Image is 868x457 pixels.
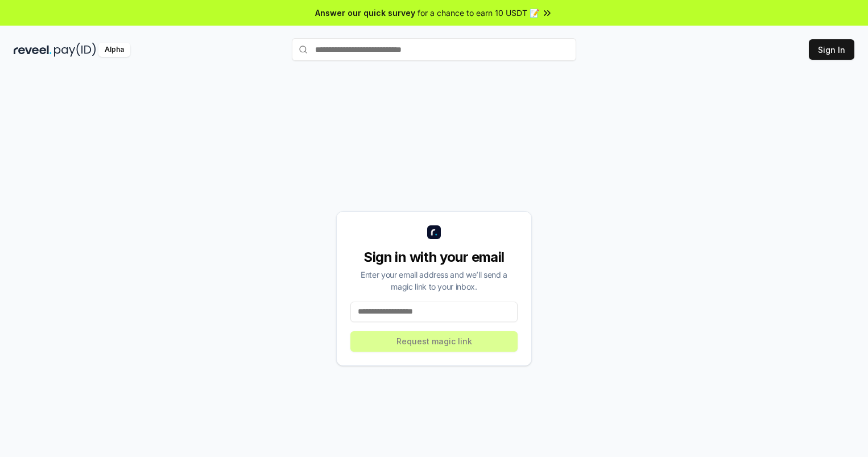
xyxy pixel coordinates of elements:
img: logo_small [427,225,441,239]
div: Sign in with your email [350,248,518,266]
span: Answer our quick survey [315,7,415,19]
div: Enter your email address and we’ll send a magic link to your inbox. [350,269,518,293]
div: Alpha [98,43,130,57]
button: Sign In [809,39,854,60]
img: reveel_dark [14,43,52,57]
span: for a chance to earn 10 USDT 📝 [418,7,539,19]
img: pay_id [54,43,96,57]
